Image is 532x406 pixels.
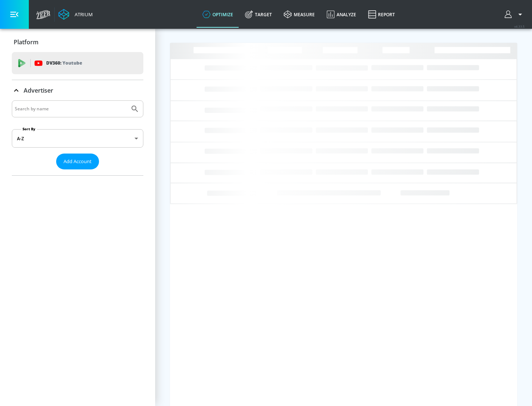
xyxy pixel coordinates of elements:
[58,9,93,20] a: Atrium
[197,1,239,28] a: optimize
[12,80,143,101] div: Advertiser
[239,1,278,28] a: Target
[12,100,143,175] div: Advertiser
[14,38,38,46] p: Platform
[12,32,143,52] div: Platform
[12,169,143,175] nav: list of Advertiser
[56,154,99,169] button: Add Account
[62,59,82,67] p: Youtube
[278,1,321,28] a: measure
[321,1,362,28] a: Analyze
[64,157,92,166] span: Add Account
[362,1,401,28] a: Report
[12,129,143,148] div: A-Z
[12,52,143,74] div: DV360: Youtube
[46,59,82,67] p: DV360:
[72,11,93,18] div: Atrium
[24,86,53,94] p: Advertiser
[514,24,525,28] span: v 4.33.5
[21,127,37,131] label: Sort By
[15,104,127,114] input: Search by name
